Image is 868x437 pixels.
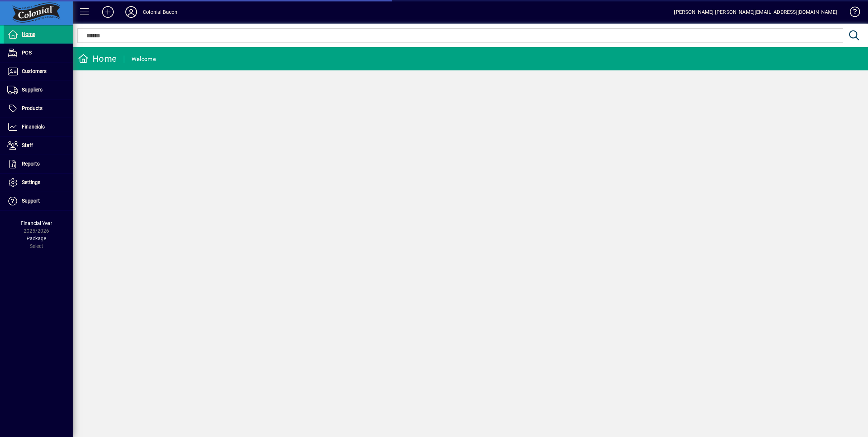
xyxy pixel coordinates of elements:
[4,155,73,173] a: Reports
[120,5,143,19] button: Profile
[22,31,35,37] span: Home
[22,179,40,185] span: Settings
[22,68,47,74] span: Customers
[22,50,32,56] span: POS
[22,124,45,130] span: Financials
[143,6,177,18] div: Colonial Bacon
[674,6,837,18] div: [PERSON_NAME] [PERSON_NAME][EMAIL_ADDRESS][DOMAIN_NAME]
[78,53,117,65] div: Home
[4,44,73,62] a: POS
[4,173,73,192] a: Settings
[22,161,40,167] span: Reports
[844,1,859,25] a: Knowledge Base
[22,105,43,111] span: Products
[22,87,43,93] span: Suppliers
[4,192,73,210] a: Support
[21,220,52,226] span: Financial Year
[22,198,40,204] span: Support
[4,118,73,136] a: Financials
[4,99,73,118] a: Products
[4,136,73,155] a: Staff
[22,142,33,148] span: Staff
[27,236,46,241] span: Package
[4,62,73,81] a: Customers
[132,53,156,65] div: Welcome
[4,81,73,99] a: Suppliers
[96,5,120,19] button: Add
